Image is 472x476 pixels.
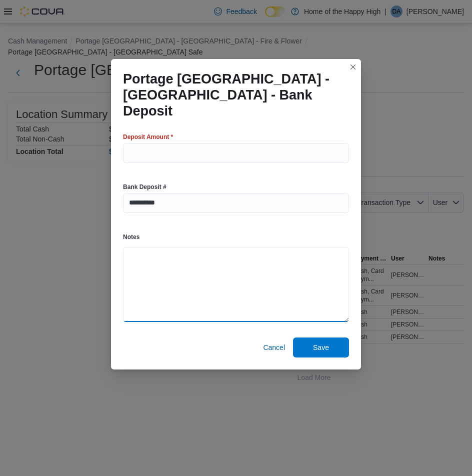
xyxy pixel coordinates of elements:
[259,337,289,357] button: Cancel
[263,342,285,352] span: Cancel
[293,337,349,357] button: Save
[123,71,341,119] h1: Portage [GEOGRAPHIC_DATA] - [GEOGRAPHIC_DATA] - Bank Deposit
[123,233,139,241] label: Notes
[123,183,166,191] label: Bank Deposit #
[123,133,173,141] label: Deposit Amount *
[347,61,359,73] button: Closes this modal window
[313,342,329,352] span: Save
